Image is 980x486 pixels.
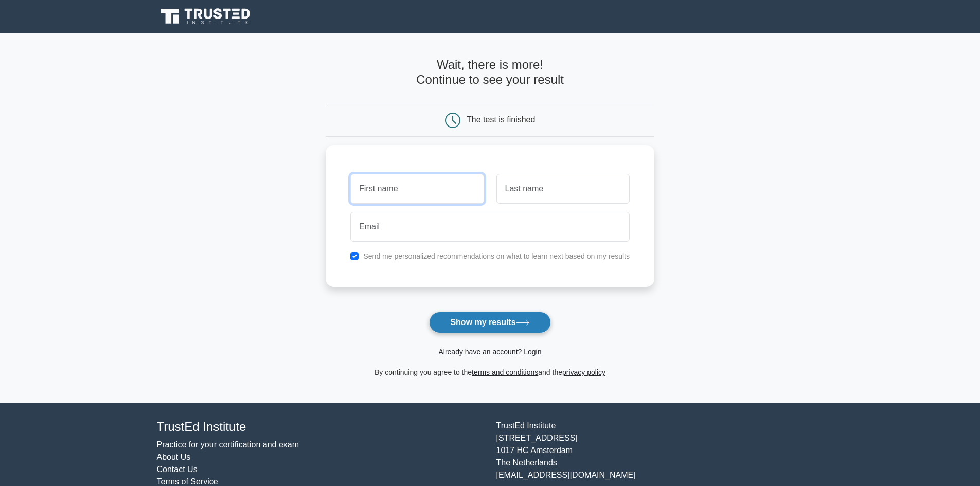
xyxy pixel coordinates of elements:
a: terms and conditions [472,368,538,376]
a: Terms of Service [157,477,218,486]
a: Contact Us [157,465,198,474]
input: First name [350,174,484,204]
label: Send me personalized recommendations on what to learn next based on my results [363,252,630,260]
div: The test is finished [467,115,535,124]
input: Email [350,212,630,242]
a: About Us [157,453,191,461]
h4: Wait, there is more! Continue to see your result [326,58,654,87]
a: privacy policy [562,368,605,376]
button: Show my results [429,312,550,333]
div: By continuing you agree to the and the [319,366,661,379]
a: Already have an account? Login [438,348,541,356]
a: Practice for your certification and exam [157,440,299,449]
h4: TrustEd Institute [157,420,484,435]
input: Last name [496,174,630,204]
